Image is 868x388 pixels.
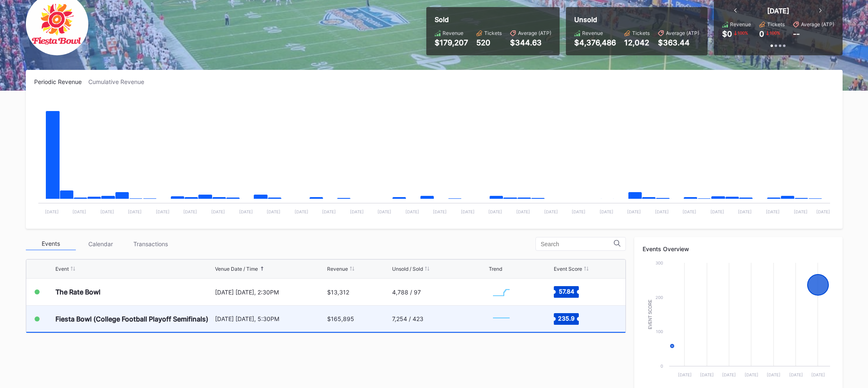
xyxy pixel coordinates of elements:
[327,289,349,296] div: $13,312
[55,315,208,323] div: Fiesta Bowl (College Football Playoff Semifinals)
[45,209,58,214] text: [DATE]
[73,209,86,214] text: [DATE]
[811,372,825,377] text: [DATE]
[643,245,834,252] div: Events Overview
[215,289,325,296] div: [DATE] [DATE], 2:30PM
[183,209,197,214] text: [DATE]
[34,96,834,220] svg: Chart title
[574,38,616,47] div: $4,376,486
[738,209,752,214] text: [DATE]
[678,372,691,377] text: [DATE]
[392,266,423,272] div: Unsold / Sold
[211,209,225,214] text: [DATE]
[767,372,780,377] text: [DATE]
[327,266,348,272] div: Revenue
[88,78,151,85] div: Cumulative Revenue
[722,30,732,38] div: $0
[215,315,325,322] div: [DATE] [DATE], 5:30PM
[378,209,391,214] text: [DATE]
[516,209,530,214] text: [DATE]
[643,259,834,383] svg: Chart title
[34,78,88,85] div: Periodic Revenue
[443,30,463,36] div: Revenue
[294,209,308,214] text: [DATE]
[392,315,423,322] div: 7,254 / 423
[793,209,807,214] text: [DATE]
[767,7,789,15] div: [DATE]
[489,266,502,272] div: Trend
[572,209,585,214] text: [DATE]
[327,315,354,322] div: $165,895
[55,266,69,272] div: Event
[239,209,253,214] text: [DATE]
[26,237,76,250] div: Events
[759,30,764,38] div: 0
[128,209,142,214] text: [DATE]
[769,30,781,36] div: 100 %
[350,209,363,214] text: [DATE]
[510,38,551,47] div: $344.63
[730,21,751,27] div: Revenue
[435,38,468,47] div: $179,207
[700,372,714,377] text: [DATE]
[737,30,749,36] div: 100 %
[126,237,176,250] div: Transactions
[801,21,834,27] div: Average (ATP)
[655,209,668,214] text: [DATE]
[816,209,830,214] text: [DATE]
[55,288,100,296] div: The Rate Bowl
[655,295,663,300] text: 200
[632,30,650,36] div: Tickets
[558,314,575,321] text: 235.9
[767,21,785,27] div: Tickets
[656,329,663,334] text: 100
[722,372,736,377] text: [DATE]
[599,209,613,214] text: [DATE]
[789,372,803,377] text: [DATE]
[574,15,699,24] div: Unsold
[433,209,447,214] text: [DATE]
[544,209,558,214] text: [DATE]
[484,30,502,36] div: Tickets
[793,30,800,38] div: --
[554,266,582,272] div: Event Score
[627,209,641,214] text: [DATE]
[489,282,514,302] svg: Chart title
[488,209,502,214] text: [DATE]
[435,15,551,24] div: Sold
[76,237,126,250] div: Calendar
[267,209,280,214] text: [DATE]
[489,309,514,329] svg: Chart title
[660,363,663,368] text: 0
[666,30,699,36] div: Average (ATP)
[405,209,419,214] text: [DATE]
[683,209,696,214] text: [DATE]
[624,38,650,47] div: 12,042
[476,38,502,47] div: 520
[155,209,169,214] text: [DATE]
[541,241,614,247] input: Search
[518,30,551,36] div: Average (ATP)
[460,209,474,214] text: [DATE]
[392,289,421,296] div: 4,788 / 97
[559,288,574,295] text: 57.84
[658,38,699,47] div: $363.44
[710,209,724,214] text: [DATE]
[582,30,603,36] div: Revenue
[215,266,258,272] div: Venue Date / Time
[765,209,779,214] text: [DATE]
[100,209,114,214] text: [DATE]
[744,372,758,377] text: [DATE]
[648,299,652,329] text: Event Score
[322,209,336,214] text: [DATE]
[655,260,663,265] text: 300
